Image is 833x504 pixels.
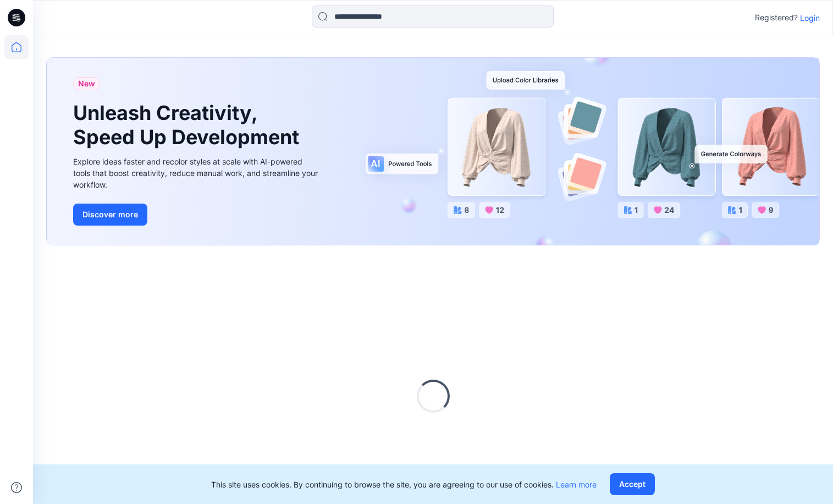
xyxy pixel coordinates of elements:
[73,204,321,226] a: Discover more
[800,12,820,24] p: Login
[73,101,304,149] h1: Unleash Creativity, Speed Up Development
[73,156,321,190] div: Explore ideas faster and recolor styles at scale with AI-powered tools that boost creativity, red...
[73,204,147,226] button: Discover more
[610,473,655,495] button: Accept
[211,479,597,490] p: This site uses cookies. By continuing to browse the site, you are agreeing to our use of cookies.
[78,77,95,90] span: New
[556,480,597,489] a: Learn more
[755,11,798,24] p: Registered?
